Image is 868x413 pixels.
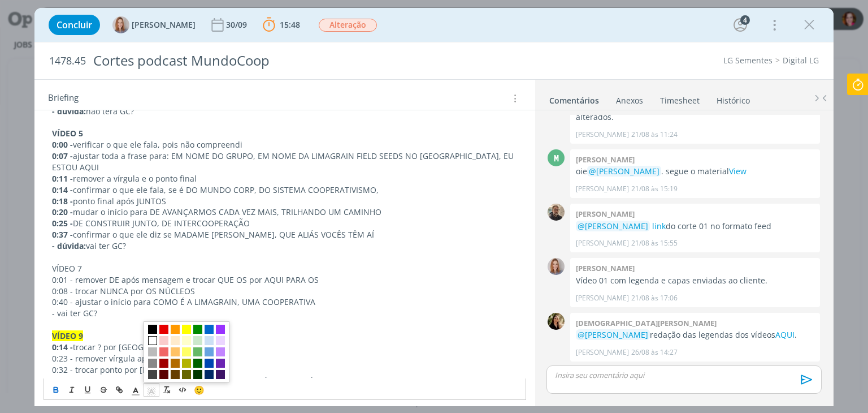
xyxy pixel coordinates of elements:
[652,221,666,231] a: link
[52,139,517,150] p: verificar o que ele fala, pois não compreendi
[88,47,493,75] div: Cortes podcast MundoCoop
[52,229,517,240] p: confirmar o que ele diz se MADAME [PERSON_NAME], QUE ALIÁS VOCÊS TÊM AÍ
[576,166,814,177] p: oie . segue o material
[576,318,717,328] b: [DEMOGRAPHIC_DATA][PERSON_NAME]
[548,149,565,166] div: M
[731,16,749,34] button: 4
[616,95,643,106] div: Anexos
[52,240,86,251] strong: - dúvida:
[548,204,565,221] img: R
[631,184,678,194] span: 21/08 às 15:19
[576,238,629,248] p: [PERSON_NAME]
[576,209,635,219] b: [PERSON_NAME]
[723,55,772,66] a: LG Sementes
[52,173,517,184] p: remover a vírgula e o ponto final
[52,206,73,217] strong: 0:20 -
[740,15,750,25] div: 4
[52,218,517,229] p: DE CONSTRUIR JUNTO, DE INTERCOOPERAÇÃO
[144,383,159,397] span: Cor de Fundo
[260,16,303,34] button: 15:48
[52,150,517,173] p: ajustar toda a frase para: EM NOME DO GRUPO, EM NOME DA LIMAGRAIN FIELD SEEDS NO [GEOGRAPHIC_DATA...
[52,184,73,195] strong: 0:14 -
[548,258,565,275] img: A
[280,19,300,30] span: 15:48
[52,128,83,139] strong: VÍDEO 5
[576,221,814,232] p: do corte 01 no formato feed
[631,293,678,303] span: 21/08 às 17:06
[52,342,73,352] strong: 0:14 -
[783,55,819,66] a: Digital LG
[576,154,635,165] b: [PERSON_NAME]
[729,166,747,177] a: View
[52,296,517,308] p: 0:40 - ajustar o início para COMO É A LIMAGRAIN, UMA COOPERATIVA
[548,313,565,330] img: C
[52,196,517,207] p: ponto final após JUNTOS
[128,383,144,397] span: Cor do Texto
[52,218,73,229] strong: 0:25 -
[52,173,73,184] strong: 0:11 -
[52,106,517,117] p: não terá GC?
[52,184,517,196] p: confirmar o que ele fala, se é DO MUNDO CORP, DO SISTEMA COOPERATIVISMO,
[775,329,795,340] a: AQUI
[578,221,648,231] span: @[PERSON_NAME]
[52,206,517,218] p: mudar o início para DE AVANÇARMOS CADA VEZ MAIS, TRILHANDO UM CAMINHO
[52,229,73,240] strong: 0:37 -
[57,20,92,29] span: Concluir
[576,347,629,358] p: [PERSON_NAME]
[49,55,86,67] span: 1478.45
[576,293,629,303] p: [PERSON_NAME]
[52,353,517,364] p: 0:23 - remover vírgula após SUPERAÇÃO
[631,238,678,248] span: 21/08 às 15:55
[52,240,517,252] p: vai ter GC?
[52,150,73,161] strong: 0:07 -
[226,21,249,29] div: 30/09
[659,90,700,106] a: Timesheet
[549,90,600,106] a: Comentários
[576,130,629,140] p: [PERSON_NAME]
[52,139,73,150] strong: 0:00 -
[52,263,517,274] p: VÍDEO 7
[52,286,517,297] p: 0:08 - trocar NUNCA por OS NÚCLEOS
[631,347,678,358] span: 26/08 às 14:27
[576,184,629,194] p: [PERSON_NAME]
[194,384,205,395] span: 🙂
[576,329,814,341] p: redação das legendas dos vídeos .
[112,16,129,33] img: A
[52,106,86,117] strong: - dúvida:
[589,166,659,177] span: @[PERSON_NAME]
[132,21,196,29] span: [PERSON_NAME]
[112,16,196,33] button: A[PERSON_NAME]
[631,130,678,140] span: 21/08 às 11:24
[52,342,517,353] p: trocar ? por [GEOGRAPHIC_DATA]
[48,91,79,106] span: Briefing
[52,330,83,341] strong: VÍDEO 9
[576,275,814,286] p: Vídeo 01 com legenda e capas enviadas ao cliente.
[52,376,517,387] p: 0:47 - DE ATIVIDADES QUE NÃO QUEREM DEIXAR NINGUÉM PARA TRÁS.
[319,19,377,32] span: Alteração
[49,15,100,35] button: Concluir
[191,383,207,397] button: 🙂
[578,329,648,340] span: @[PERSON_NAME]
[716,90,750,106] a: Histórico
[52,364,517,376] p: 0:32 - trocar ponto por [PERSON_NAME]
[52,274,517,286] p: 0:01 - remover DE após mensagem e trocar QUE OS por AQUI PARA OS
[52,308,517,319] p: - vai ter GC?
[576,263,635,273] b: [PERSON_NAME]
[34,8,833,406] div: dialog
[52,196,73,206] strong: 0:18 -
[318,18,377,32] button: Alteração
